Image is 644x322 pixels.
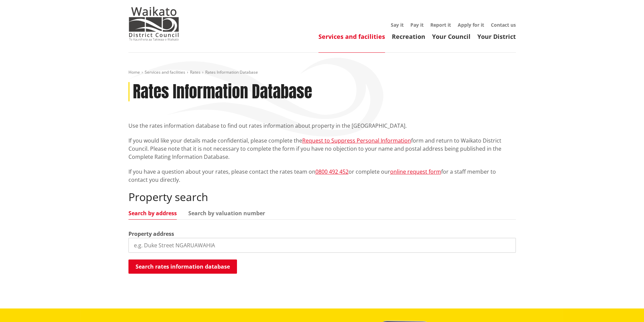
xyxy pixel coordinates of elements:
[128,168,516,184] p: If you have a question about your rates, please contact the rates team on or complete our for a s...
[190,69,200,75] a: Rates
[315,168,349,175] a: 0800 492 452
[128,238,516,253] input: e.g. Duke Street NGARUAWAHIA
[145,69,185,75] a: Services and facilities
[128,70,516,75] nav: breadcrumb
[392,32,425,41] a: Recreation
[128,191,516,203] h2: Property search
[318,32,385,41] a: Services and facilities
[432,32,471,41] a: Your Council
[410,22,424,28] a: Pay it
[458,22,484,28] a: Apply for it
[128,122,516,130] p: Use the rates information database to find out rates information about property in the [GEOGRAPHI...
[128,230,174,238] label: Property address
[133,82,312,102] h1: Rates Information Database
[128,210,177,216] a: Search by address
[128,137,516,161] p: If you would like your details made confidential, please complete the form and return to Waikato ...
[128,7,179,41] img: Waikato District Council - Te Kaunihera aa Takiwaa o Waikato
[391,22,404,28] a: Say it
[205,69,258,75] span: Rates Information Database
[302,137,411,144] a: Request to Suppress Personal Information
[430,22,451,28] a: Report it
[477,32,516,41] a: Your District
[390,168,441,175] a: online request form
[128,69,140,75] a: Home
[188,210,265,216] a: Search by valuation number
[128,259,237,274] button: Search rates information database
[491,22,516,28] a: Contact us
